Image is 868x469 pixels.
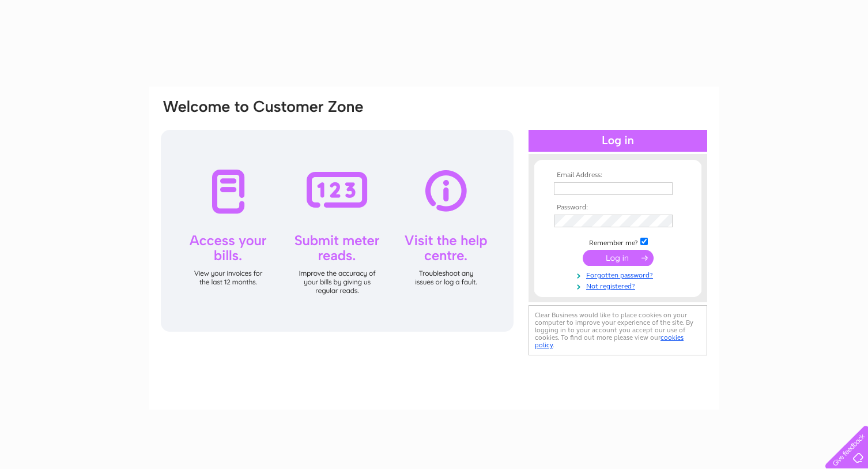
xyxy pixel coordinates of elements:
a: cookies policy [535,333,684,349]
th: Email Address: [551,171,685,179]
a: Not registered? [554,280,685,291]
input: Submit [583,250,654,266]
td: Remember me? [551,236,685,247]
div: Clear Business would like to place cookies on your computer to improve your experience of the sit... [529,305,707,355]
th: Password: [551,204,685,212]
a: Forgotten password? [554,269,685,280]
